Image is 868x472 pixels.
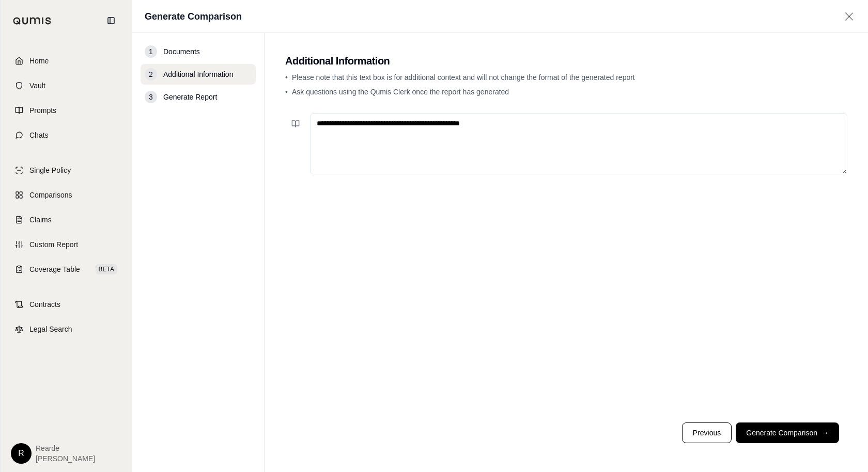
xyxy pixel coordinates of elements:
span: Please note that this text box is for additional context and will not change the format of the ge... [292,73,635,82]
div: 3 [145,91,157,103]
img: Qumis Logo [13,17,52,25]
span: Chats [29,130,49,140]
a: Chats [7,124,126,147]
a: Single Policy [7,159,126,182]
a: Home [7,50,126,72]
span: Claims [29,215,52,225]
a: Prompts [7,99,126,122]
span: Documents [163,46,200,57]
a: Custom Report [7,233,126,256]
h2: Additional Information [285,54,847,68]
span: Comparisons [29,190,72,200]
span: • [285,88,288,96]
span: Ask questions using the Qumis Clerk once the report has generated [292,88,509,96]
div: R [11,443,32,464]
span: Rearde [36,443,95,453]
span: Legal Search [29,324,72,334]
a: Comparisons [7,184,126,206]
span: Vault [29,80,45,91]
span: Additional Information [163,69,233,79]
span: Home [29,56,49,66]
span: Single Policy [29,165,71,175]
a: Coverage TableBETA [7,258,126,281]
span: Coverage Table [29,264,80,274]
a: Claims [7,208,126,231]
button: Collapse sidebar [103,12,119,29]
a: Contracts [7,293,126,316]
span: BETA [96,264,117,274]
button: Previous [682,422,732,443]
h1: Generate Comparison [145,9,242,24]
span: → [822,428,829,438]
div: 1 [145,45,157,58]
span: [PERSON_NAME] [36,453,95,464]
span: • [285,73,288,82]
button: Generate Comparison→ [736,422,839,443]
span: Prompts [29,105,56,116]
a: Legal Search [7,318,126,340]
span: Custom Report [29,239,78,250]
div: 2 [145,68,157,80]
span: Contracts [29,299,60,310]
span: Generate Report [163,92,217,102]
a: Vault [7,74,126,97]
